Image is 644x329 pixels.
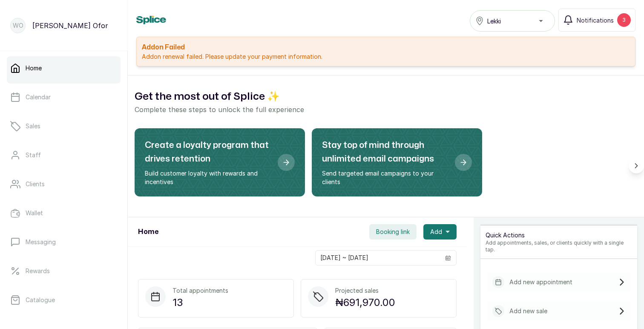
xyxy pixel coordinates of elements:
[7,259,121,283] a: Rewards
[7,114,121,138] a: Sales
[26,209,43,217] p: Wallet
[26,93,51,101] p: Calendar
[7,230,121,254] a: Messaging
[509,278,572,286] p: Add new appointment
[322,169,448,186] p: Send targeted email campaigns to your clients
[135,128,305,196] div: Create a loyalty program that drives retention
[335,295,395,310] p: ₦691,970.00
[32,20,108,31] p: [PERSON_NAME] Ofor
[7,201,121,225] a: Wallet
[135,104,637,115] p: Complete these steps to unlock the full experience
[135,89,637,104] h2: Get the most out of Splice ✨
[26,238,56,246] p: Messaging
[7,288,121,312] a: Catalogue
[26,267,50,275] p: Rewards
[26,122,40,130] p: Sales
[7,172,121,196] a: Clients
[376,228,410,236] span: Booking link
[142,42,630,52] h2: Addon Failed
[172,286,228,295] p: Total appointments
[26,151,41,159] p: Staff
[629,158,644,173] button: Scroll right
[316,251,440,265] input: Select date
[486,231,632,240] p: Quick Actions
[26,180,45,188] p: Clients
[617,13,631,27] div: 3
[487,17,501,26] span: Lekki
[577,16,614,25] span: Notifications
[138,227,158,237] h1: Home
[7,143,121,167] a: Staff
[322,139,448,166] h2: Stay top of mind through unlimited email campaigns
[172,295,228,310] p: 13
[470,10,555,32] button: Lekki
[369,224,417,240] button: Booking link
[145,139,271,166] h2: Create a loyalty program that drives retention
[445,255,451,261] svg: calendar
[335,286,395,295] p: Projected sales
[558,9,635,32] button: Notifications3
[430,228,442,236] span: Add
[312,128,482,196] div: Stay top of mind through unlimited email campaigns
[145,169,271,186] p: Build customer loyalty with rewards and incentives
[142,52,630,61] p: Addon renewal failed. Please update your payment information.
[7,85,121,109] a: Calendar
[26,296,55,304] p: Catalogue
[423,224,457,240] button: Add
[486,240,632,253] p: Add appointments, sales, or clients quickly with a single tap.
[7,56,121,80] a: Home
[509,307,547,315] p: Add new sale
[26,64,42,72] p: Home
[13,21,23,30] p: WO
